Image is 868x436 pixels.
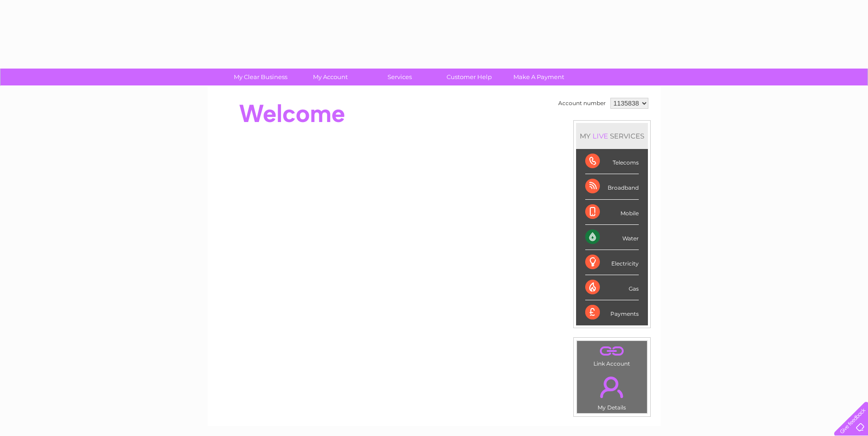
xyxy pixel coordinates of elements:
div: Payments [585,300,639,325]
td: Link Account [577,340,647,369]
div: Gas [585,275,639,300]
a: Services [362,69,437,85]
a: . [579,343,645,359]
td: My Details [577,369,647,414]
a: Make A Payment [501,69,577,85]
td: Account number [556,96,608,111]
a: . [579,371,645,403]
div: MY SERVICES [576,123,648,149]
a: My Account [292,69,368,85]
div: Electricity [585,250,639,275]
a: My Clear Business [223,69,298,85]
div: Mobile [585,200,639,225]
a: Customer Help [431,69,507,85]
div: LIVE [591,132,610,140]
div: Broadband [585,174,639,199]
div: Telecoms [585,149,639,174]
div: Water [585,225,639,250]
